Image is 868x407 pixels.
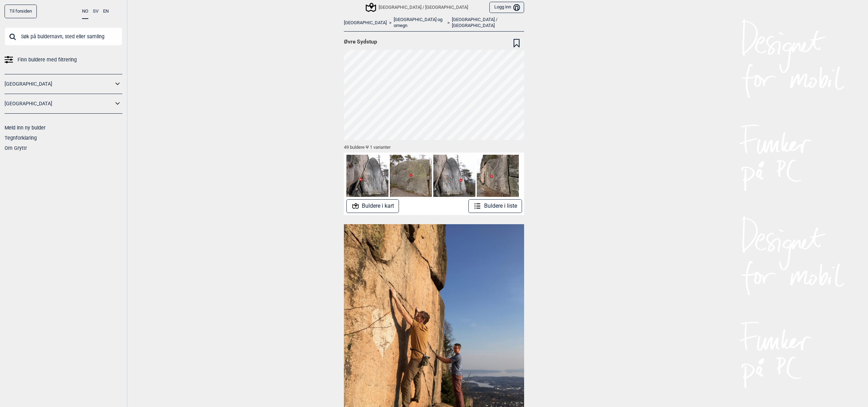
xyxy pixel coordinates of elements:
div: 49 buldere Ψ 1 varianter [344,140,524,152]
a: Om Gryttr [5,145,27,151]
a: Finn buldere med filtrering [5,55,122,65]
a: [GEOGRAPHIC_DATA] [5,79,113,89]
a: [GEOGRAPHIC_DATA] [5,99,113,109]
img: Lohengrin 210429 [346,155,388,197]
a: Tegnforklaring [5,135,37,141]
a: [GEOGRAPHIC_DATA] og omegn [394,17,445,29]
button: Buldere i liste [468,199,522,213]
button: SV [93,5,99,18]
div: [GEOGRAPHIC_DATA] / [GEOGRAPHIC_DATA] [367,3,468,12]
button: Logg inn [489,2,524,13]
a: [GEOGRAPHIC_DATA] [344,20,387,26]
span: Finn buldere med filtrering [18,55,77,65]
img: Tripp trapp tripp trapp 210429 [390,155,432,197]
img: Marius 210428 [477,155,519,197]
button: NO [82,5,88,19]
input: Søk på buldernavn, sted eller samling [5,27,122,46]
span: > [389,20,392,26]
a: Meld inn ny bulder [5,125,46,131]
button: Buldere i kart [346,199,399,213]
a: [GEOGRAPHIC_DATA] / [GEOGRAPHIC_DATA] [452,17,524,29]
img: Pa kanten 210429 [433,155,475,197]
button: EN [103,5,109,18]
span: > [447,20,450,26]
a: Til forsiden [5,5,37,18]
span: Øvre Sydstup [344,38,377,45]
